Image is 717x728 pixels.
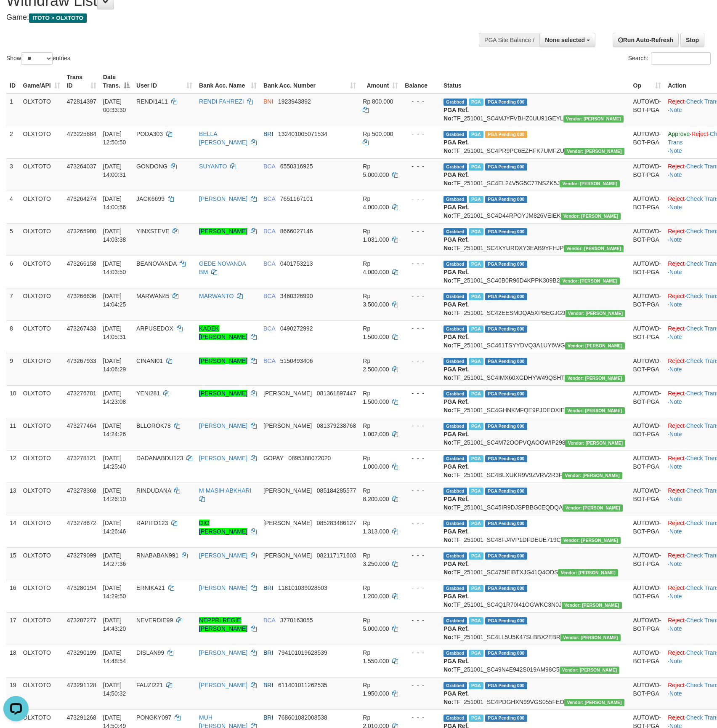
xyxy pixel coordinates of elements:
[668,682,685,688] a: Reject
[440,320,630,353] td: TF_251001_SC461TSYYDVQ3A1UY6WG
[6,450,20,483] td: 12
[668,455,685,461] a: Reject
[669,431,682,437] a: Note
[669,236,682,243] a: Note
[469,293,483,300] span: Marked by aubrama
[136,98,168,105] span: RENDI1411
[199,260,246,275] a: GEDE NOVANDA BM
[263,390,312,397] span: [PERSON_NAME]
[280,293,313,299] span: Copy 3460326990 to clipboard
[669,690,682,697] a: Note
[196,69,260,93] th: Bank Acc. Name: activate to sort column ascending
[669,560,682,567] a: Note
[669,147,682,154] a: Note
[67,325,96,332] span: 473267433
[6,126,20,158] td: 2
[443,204,469,219] b: PGA Ref. No:
[630,353,665,385] td: AUTOWD-BOT-PGA
[668,584,685,591] a: Reject
[669,171,682,178] a: Note
[6,69,20,93] th: ID
[199,455,247,461] a: [PERSON_NAME]
[103,163,126,178] span: [DATE] 14:00:31
[67,195,96,202] span: 473264274
[565,440,625,447] span: Vendor URL: https://secure4.1velocity.biz
[630,126,665,158] td: AUTOWD-BOT-PGA
[136,228,170,235] span: YINXSTEVE
[199,682,247,688] a: [PERSON_NAME]
[280,163,313,170] span: Copy 6550316925 to clipboard
[630,158,665,191] td: AUTOWD-BOT-PGA
[485,99,527,106] span: PGA Pending
[199,131,247,146] a: BELLA [PERSON_NAME]
[669,204,682,211] a: Note
[668,487,685,494] a: Reject
[651,52,711,65] input: Search:
[630,191,665,223] td: AUTOWD-BOT-PGA
[6,93,20,126] td: 1
[630,385,665,418] td: AUTOWD-BOT-PGA
[630,256,665,288] td: AUTOWD-BOT-PGA
[20,385,64,418] td: OLXTOTO
[363,390,389,405] span: Rp 1.500.000
[440,288,630,320] td: TF_251001_SC42EESMDQA5XPBEGJG9
[20,158,64,191] td: OLXTOTO
[405,97,437,106] div: - - -
[263,98,273,105] span: BNI
[563,115,624,123] span: Vendor URL: https://secure4.1velocity.biz
[485,325,527,333] span: PGA Pending
[280,325,313,332] span: Copy 0490272992 to clipboard
[199,422,247,429] a: [PERSON_NAME]
[668,714,685,721] a: Reject
[103,98,126,113] span: [DATE] 00:33:30
[469,228,483,235] span: Marked by aubrama
[405,454,437,462] div: - - -
[440,69,630,93] th: Status
[29,13,87,23] span: ITOTO > OLXTOTO
[136,325,173,332] span: ARPUSEDOX
[539,33,595,47] button: None selected
[469,390,483,397] span: Marked by aubrezazulfa
[669,658,682,664] a: Note
[469,196,483,203] span: Marked by aubbillhaqiPGA
[199,649,247,656] a: [PERSON_NAME]
[263,131,273,137] span: BRI
[199,228,247,235] a: [PERSON_NAME]
[20,93,64,126] td: OLXTOTO
[263,228,275,235] span: BCA
[668,422,685,429] a: Reject
[691,131,708,137] a: Reject
[668,552,685,559] a: Reject
[103,228,126,243] span: [DATE] 14:03:38
[469,423,483,430] span: Marked by aubrezazulfa
[64,69,100,93] th: Trans ID: activate to sort column ascending
[363,260,389,275] span: Rp 4.000.000
[136,422,171,429] span: BLLOROK78
[317,422,356,429] span: Copy 081379238768 to clipboard
[133,69,196,93] th: User ID: activate to sort column ascending
[405,195,437,203] div: - - -
[199,390,247,397] a: [PERSON_NAME]
[263,260,275,267] span: BCA
[67,357,96,364] span: 473267933
[103,195,126,211] span: [DATE] 14:00:56
[199,293,234,299] a: MARWANTO
[566,310,626,317] span: Vendor URL: https://secure4.1velocity.biz
[440,158,630,191] td: TF_251001_SC4EL24V5G5C77NSZK5J
[443,431,469,446] b: PGA Ref. No:
[405,162,437,171] div: - - -
[405,357,437,365] div: - - -
[6,385,20,418] td: 10
[21,52,53,65] select: Showentries
[630,320,665,353] td: AUTOWD-BOT-PGA
[440,353,630,385] td: TF_251001_SC4IMX60XGDHYW49QSHT
[668,325,685,332] a: Reject
[443,139,469,154] b: PGA Ref. No:
[67,422,96,429] span: 473277464
[669,398,682,405] a: Note
[630,450,665,483] td: AUTOWD-BOT-PGA
[278,131,327,137] span: Copy 132401005071534 to clipboard
[363,195,389,211] span: Rp 4.000.000
[20,223,64,256] td: OLXTOTO
[443,293,467,300] span: Grabbed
